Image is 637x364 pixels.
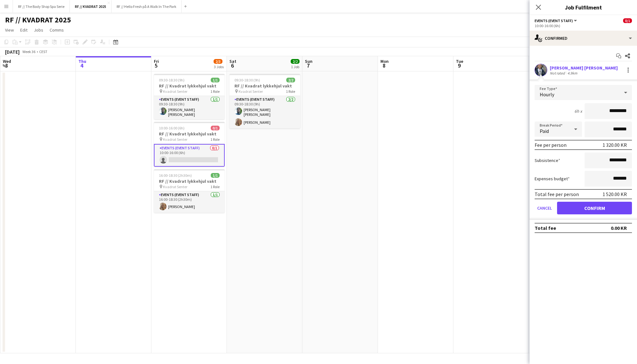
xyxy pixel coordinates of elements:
app-card-role: Events (Event Staff)1/109:30-18:30 (9h)[PERSON_NAME] [PERSON_NAME] [154,96,225,119]
span: Comms [50,27,64,33]
span: 0/1 [623,18,632,23]
span: Mon [380,58,389,64]
span: 09:30-18:30 (9h) [159,78,185,82]
h1: RF // KVADRAT 2025 [5,15,71,25]
span: 8 [379,62,389,69]
div: 3 Jobs [214,64,224,69]
span: 2/2 [291,59,300,64]
div: [DATE] [5,49,20,55]
span: Kvadrat Senter [239,89,263,94]
span: 7 [304,62,312,69]
span: Hourly [540,91,554,98]
span: 9 [455,62,463,69]
div: Not rated [550,71,566,75]
h3: RF // Kvadrat lykkehjul vakt [154,83,225,89]
div: [PERSON_NAME] [PERSON_NAME] [550,65,618,71]
span: Thu [78,58,86,64]
button: RF // KVADRAT 2025 [70,0,112,13]
span: Jobs [34,27,43,33]
button: Confirm [557,202,632,214]
button: RF // The Body Shop Spa Serie [13,0,70,13]
span: Tue [456,58,463,64]
span: Sun [305,58,312,64]
div: 6h x [574,108,582,114]
span: Week 36 [21,49,37,54]
span: Kvadrat Senter [163,184,187,189]
app-job-card: 09:30-18:30 (9h)2/2RF // Kvadrat lykkehjul vakt Kvadrat Senter1 RoleEvents (Event Staff)2/209:30-... [229,74,300,128]
span: Fri [154,58,159,64]
div: Confirmed [530,31,637,46]
span: 1 Role [286,89,295,94]
a: Comms [47,26,66,34]
span: Sat [229,58,236,64]
app-card-role: Events (Event Staff)0/110:00-16:00 (6h) [154,144,225,167]
app-card-role: Events (Event Staff)2/209:30-18:30 (9h)[PERSON_NAME] [PERSON_NAME][PERSON_NAME] [229,96,300,128]
a: Edit [18,26,30,34]
span: Wed [3,58,11,64]
div: CEST [39,49,47,54]
span: 1 Role [210,89,220,94]
h3: RF // Kvadrat lykkehjul vakt [154,131,225,137]
span: View [5,27,14,33]
span: 10:00-16:00 (6h) [159,126,185,130]
app-card-role: Events (Event Staff)1/116:00-18:30 (2h30m)[PERSON_NAME] [154,191,225,213]
span: Paid [540,128,549,134]
span: 3 [2,62,11,69]
div: Total fee per person [535,191,579,197]
div: Total fee [535,225,556,231]
span: 09:30-18:30 (9h) [234,78,260,82]
span: 1/1 [211,173,220,178]
button: Events (Event Staff) [535,18,578,23]
button: Cancel [535,202,555,214]
div: Fee per person [535,142,567,148]
h3: Job Fulfilment [530,3,637,11]
span: Edit [20,27,27,33]
span: Kvadrat Senter [163,89,187,94]
span: 6 [228,62,236,69]
span: 16:00-18:30 (2h30m) [159,173,192,178]
app-job-card: 09:30-18:30 (9h)1/1RF // Kvadrat lykkehjul vakt Kvadrat Senter1 RoleEvents (Event Staff)1/109:30-... [154,74,225,119]
div: 0.00 KR [611,225,627,231]
span: 2/2 [286,78,295,82]
app-job-card: 16:00-18:30 (2h30m)1/1RF // Kvadrat lykkehjul vakt Kvadrat Senter1 RoleEvents (Event Staff)1/116:... [154,169,225,213]
span: 5 [153,62,159,69]
span: 1 Role [210,184,220,189]
div: 4.9km [566,71,579,75]
span: 4 [77,62,86,69]
div: 1 320.00 KR [603,142,627,148]
h3: RF // Kvadrat lykkehjul vakt [229,83,300,89]
div: 1 520.00 KR [603,191,627,197]
label: Subsistence [535,158,560,163]
span: Events (Event Staff) [535,18,573,23]
a: View [3,26,16,34]
span: 0/1 [211,126,220,130]
span: 1 Role [210,137,220,142]
h3: RF // Kvadrat lykkehjul vakt [154,178,225,184]
div: 10:00-16:00 (6h) [535,23,632,28]
span: Kvadrat Senter [163,137,187,142]
app-job-card: 10:00-16:00 (6h)0/1RF // Kvadrat lykkehjul vakt Kvadrat Senter1 RoleEvents (Event Staff)0/110:00-... [154,122,225,167]
a: Jobs [31,26,46,34]
span: 1/1 [211,78,220,82]
label: Expenses budget [535,176,570,182]
button: RF // Hello Fresh på A Walk In The Park [112,0,182,13]
span: 2/3 [214,59,222,64]
div: 1 Job [291,64,299,69]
